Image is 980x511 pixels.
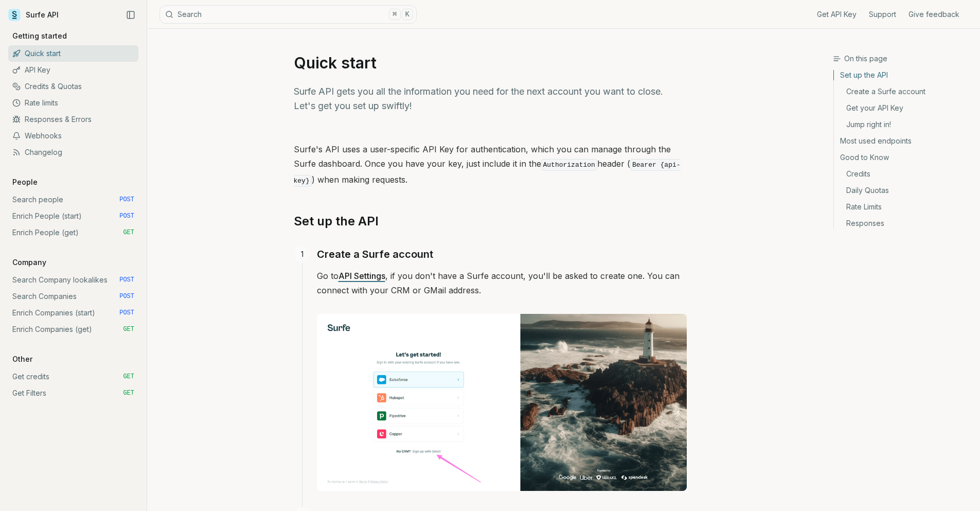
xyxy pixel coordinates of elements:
a: Responses [834,215,972,228]
button: Search⌘K [159,5,417,24]
p: Surfe API gets you all the information you need for the next account you want to close. Let's get... [294,84,687,113]
a: Credits & Quotas [8,78,138,95]
span: GET [123,228,134,237]
a: API Settings [338,271,385,281]
span: POST [119,276,134,284]
a: Responses & Errors [8,111,138,128]
a: Changelog [8,144,138,161]
a: Support [869,9,896,20]
a: Set up the API [834,70,972,83]
img: Image [317,314,687,491]
h1: Quick start [294,54,687,72]
a: Create a Surfe account [834,83,972,100]
a: Enrich People (get) GET [8,224,138,241]
a: Credits [834,166,972,182]
p: Surfe's API uses a user-specific API Key for authentication, which you can manage through the Sur... [294,142,687,188]
a: Set up the API [294,213,379,230]
span: POST [119,212,134,220]
span: POST [119,292,134,301]
a: Enrich Companies (start) POST [8,305,138,321]
span: GET [123,389,134,397]
a: Get Filters GET [8,385,138,401]
span: GET [123,325,134,333]
a: Enrich People (start) POST [8,208,138,224]
a: Search Company lookalikes POST [8,272,138,288]
a: Create a Surfe account [317,246,433,262]
button: Collapse Sidebar [123,7,138,23]
a: Search people POST [8,191,138,208]
a: Webhooks [8,128,138,144]
a: Enrich Companies (get) GET [8,321,138,338]
a: Rate limits [8,95,138,111]
a: Rate Limits [834,199,972,215]
h3: On this page [833,54,972,64]
a: Give feedback [908,9,959,20]
a: Most used endpoints [834,133,972,149]
span: POST [119,309,134,317]
p: Getting started [8,31,71,41]
p: People [8,177,42,187]
a: Get API Key [817,9,857,20]
p: Company [8,257,50,268]
a: Good to Know [834,149,972,166]
p: Other [8,354,37,364]
kbd: ⌘ [389,9,400,20]
a: Get your API Key [834,100,972,116]
a: Jump right in! [834,116,972,133]
a: API Key [8,62,138,78]
span: POST [119,196,134,204]
a: Search Companies POST [8,288,138,305]
a: Daily Quotas [834,182,972,199]
a: Surfe API [8,7,59,23]
code: Authorization [541,159,597,171]
p: Go to , if you don't have a Surfe account, you'll be asked to create one. You can connect with yo... [317,269,687,297]
a: Quick start [8,45,138,62]
kbd: K [402,9,413,20]
span: GET [123,373,134,381]
a: Get credits GET [8,368,138,385]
